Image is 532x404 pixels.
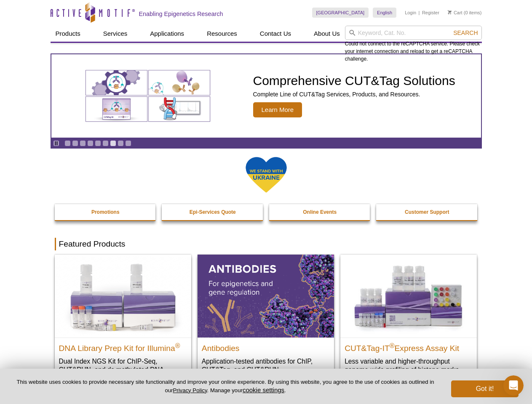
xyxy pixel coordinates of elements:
[451,380,519,397] button: Got it!
[51,54,481,138] article: Comprehensive CUT&Tag Solutions
[190,209,236,215] strong: Epi-Services Quote
[312,8,369,18] a: [GEOGRAPHIC_DATA]
[110,140,116,146] a: Go to slide 7
[255,26,296,42] a: Contact Us
[390,342,395,349] sup: ®
[55,255,191,391] a: DNA Library Prep Kit for Illumina DNA Library Prep Kit for Illumina® Dual Index NGS Kit for ChIP-...
[13,378,437,394] p: This website uses cookies to provide necessary site functionality and improve your online experie...
[503,375,524,396] iframe: Intercom live chat
[303,209,337,215] strong: Online Events
[202,357,330,374] p: Application-tested antibodies for ChIP, CUT&Tag, and CUT&RUN.
[175,342,180,349] sup: ®
[85,69,211,122] img: Various genetic charts and diagrams.
[202,26,242,42] a: Resources
[72,140,78,146] a: Go to slide 2
[198,255,334,337] img: All Antibodies
[345,357,473,374] p: Less variable and higher-throughput genome-wide profiling of histone marks​.
[448,10,452,14] img: Your Cart
[202,340,330,353] h2: Antibodies
[118,140,124,146] a: Go to slide 8
[145,26,189,42] a: Applications
[245,156,287,194] img: We Stand With Ukraine
[451,29,480,37] button: Search
[198,255,334,382] a: All Antibodies Antibodies Application-tested antibodies for ChIP, CUT&Tag, and CUT&RUN.
[59,357,187,383] p: Dual Index NGS Kit for ChIP-Seq, CUT&RUN, and ds methylated DNA assays.
[448,10,462,16] a: Cart
[102,140,109,146] a: Go to slide 6
[98,26,133,42] a: Services
[448,8,482,18] li: (0 items)
[51,26,86,42] a: Products
[59,340,187,353] h2: DNA Library Prep Kit for Illumina
[309,26,345,42] a: About Us
[173,387,207,393] a: Privacy Policy
[53,140,59,146] a: Toggle autoplay
[125,140,131,146] a: Go to slide 9
[55,204,157,220] a: Promotions
[243,386,284,393] button: cookie settings
[422,10,439,16] a: Register
[345,340,473,353] h2: CUT&Tag-IT Express Assay Kit
[55,238,478,250] h2: Featured Products
[269,204,371,220] a: Online Events
[419,8,420,18] li: |
[345,26,482,63] div: Could not connect to the reCAPTCHA service. Please check your internet connection and reload to g...
[91,209,120,215] strong: Promotions
[87,140,94,146] a: Go to slide 4
[51,54,481,138] a: Various genetic charts and diagrams. Comprehensive CUT&Tag Solutions Complete Line of CUT&Tag Ser...
[253,90,455,98] p: Complete Line of CUT&Tag Services, Products, and Resources.
[162,204,264,220] a: Epi-Services Quote
[373,8,396,18] a: English
[55,255,191,337] img: DNA Library Prep Kit for Illumina
[405,209,449,215] strong: Customer Support
[453,29,478,36] span: Search
[64,140,71,146] a: Go to slide 1
[95,140,101,146] a: Go to slide 5
[340,255,477,337] img: CUT&Tag-IT® Express Assay Kit
[80,140,86,146] a: Go to slide 3
[376,204,478,220] a: Customer Support
[340,255,477,382] a: CUT&Tag-IT® Express Assay Kit CUT&Tag-IT®Express Assay Kit Less variable and higher-throughput ge...
[253,102,302,117] span: Learn More
[139,10,223,18] h2: Enabling Epigenetics Research
[405,10,416,16] a: Login
[345,26,482,40] input: Keyword, Cat. No.
[253,74,455,87] h2: Comprehensive CUT&Tag Solutions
